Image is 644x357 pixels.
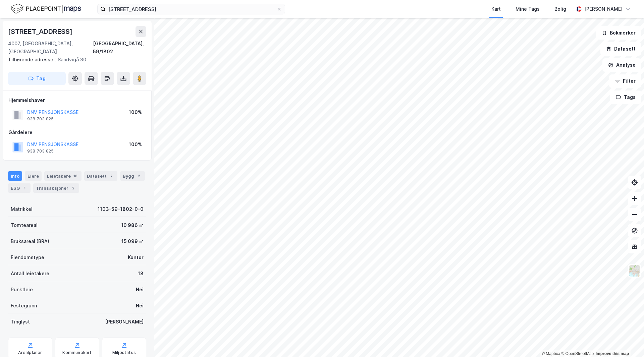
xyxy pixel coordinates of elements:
[8,128,146,136] div: Gårdeiere
[602,58,641,72] button: Analyse
[610,325,644,357] iframe: Chat Widget
[609,74,641,88] button: Filter
[8,72,66,85] button: Tag
[11,3,81,15] img: logo.f888ab2527a4732fd821a326f86c7f29.svg
[121,237,144,245] div: 15 099 ㎡
[62,350,92,355] div: Kommunekart
[596,26,641,40] button: Bokmerker
[8,40,93,56] div: 4007, [GEOGRAPHIC_DATA], [GEOGRAPHIC_DATA]
[18,350,42,355] div: Arealplaner
[138,270,144,278] div: 18
[8,26,74,37] div: [STREET_ADDRESS]
[516,5,540,13] div: Mine Tags
[11,318,30,326] div: Tinglyst
[11,253,44,261] div: Eiendomstype
[600,42,641,56] button: Datasett
[84,171,117,181] div: Datasett
[72,173,79,179] div: 18
[121,221,144,229] div: 10 986 ㎡
[120,171,145,181] div: Bygg
[11,205,33,213] div: Matrikkel
[610,91,641,104] button: Tags
[8,56,141,64] div: Sandvigå 30
[584,5,623,13] div: [PERSON_NAME]
[136,302,144,310] div: Nei
[27,116,54,122] div: 938 703 825
[542,351,560,356] a: Mapbox
[128,253,144,261] div: Kontor
[11,237,49,245] div: Bruksareal (BRA)
[136,286,144,294] div: Nei
[136,173,142,179] div: 2
[21,185,28,191] div: 1
[11,302,37,310] div: Festegrunn
[11,270,49,278] div: Antall leietakere
[596,351,629,356] a: Improve this map
[70,185,76,191] div: 2
[8,171,22,181] div: Info
[8,183,31,193] div: ESG
[98,205,144,213] div: 1103-59-1802-0-0
[628,264,641,277] img: Z
[11,286,33,294] div: Punktleie
[44,171,82,181] div: Leietakere
[129,140,142,148] div: 100%
[105,318,144,326] div: [PERSON_NAME]
[8,96,146,104] div: Hjemmelshaver
[561,351,594,356] a: OpenStreetMap
[8,57,58,62] span: Tilhørende adresser:
[25,171,42,181] div: Eiere
[491,5,501,13] div: Kart
[129,108,142,116] div: 100%
[106,4,277,14] input: Søk på adresse, matrikkel, gårdeiere, leietakere eller personer
[112,350,136,355] div: Miljøstatus
[93,40,146,56] div: [GEOGRAPHIC_DATA], 59/1802
[108,173,115,179] div: 7
[11,221,38,229] div: Tomteareal
[33,183,79,193] div: Transaksjoner
[27,148,54,154] div: 938 703 825
[554,5,566,13] div: Bolig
